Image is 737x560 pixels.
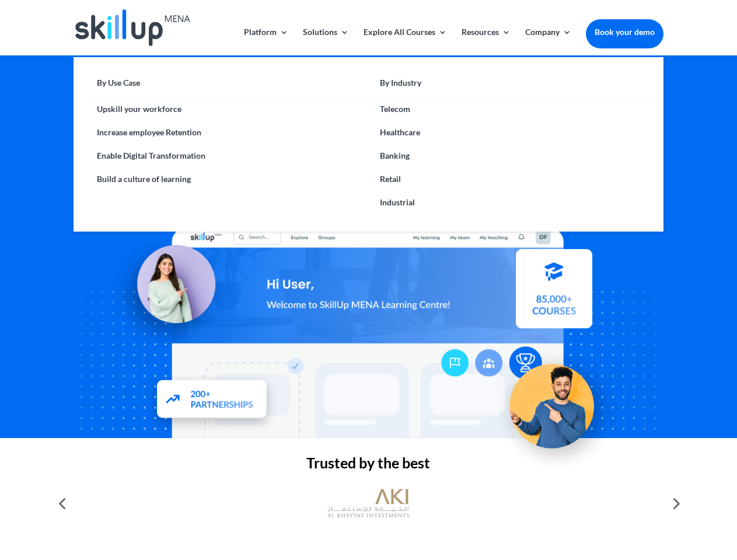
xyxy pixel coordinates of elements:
[462,28,511,55] a: Resources
[85,167,368,191] a: Build a culture of learning
[368,75,651,97] a: By Industry
[368,121,651,144] a: Healthcare
[525,28,571,55] a: Company
[364,28,447,55] a: Explore All Courses
[516,254,592,333] img: Courses library - SkillUp MENA
[368,191,651,214] a: Industrial
[493,339,622,469] img: Upskill your workforce - SkillUp
[244,28,288,55] a: Platform
[327,483,409,524] img: al khayyat investments logo
[85,144,368,167] a: Enable Digital Transformation
[74,456,663,476] h2: Trusted by the best
[303,28,349,55] a: Solutions
[109,232,227,349] img: Learning Management Solution - SkillUp
[145,369,280,433] img: Partners - SkillUp Mena
[368,167,651,191] a: Retail
[368,144,651,167] a: Banking
[586,19,663,45] a: Book your demo
[85,97,368,121] a: Upskill your workforce
[368,97,651,121] a: Telecom
[85,75,368,97] a: By Use Case
[75,9,190,46] img: Skillup Mena
[543,434,737,560] iframe: Chat Widget
[85,121,368,144] a: Increase employee Retention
